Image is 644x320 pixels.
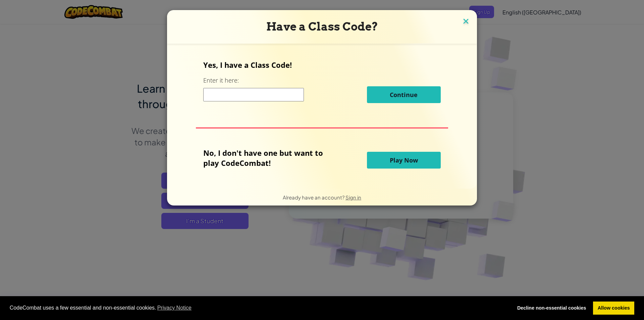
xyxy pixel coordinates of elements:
span: Already have an account? [283,194,345,200]
span: Play Now [390,156,418,164]
button: Continue [367,86,441,103]
a: learn more about cookies [156,303,193,313]
label: Enter it here: [203,76,239,85]
a: allow cookies [593,302,634,315]
p: No, I don't have one but want to play CodeCombat! [203,148,333,168]
a: Sign in [345,194,361,200]
a: deny cookies [513,302,591,315]
span: CodeCombat uses a few essential and non-essential cookies. [10,303,507,313]
button: Play Now [367,152,441,169]
span: Continue [390,91,418,99]
img: close icon [462,17,470,27]
span: Have a Class Code? [266,20,378,33]
p: Yes, I have a Class Code! [203,60,440,70]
